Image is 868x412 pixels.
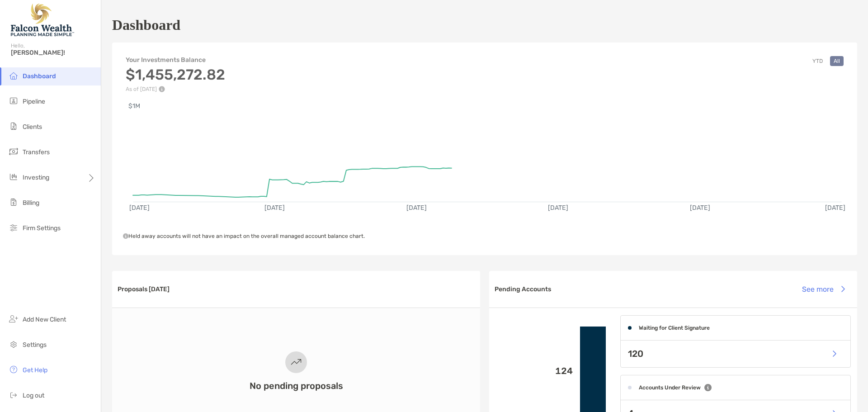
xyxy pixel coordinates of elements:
[8,222,19,233] img: firm-settings icon
[825,204,845,212] text: [DATE]
[23,72,56,80] span: Dashboard
[8,313,19,324] img: add_new_client icon
[126,86,225,92] p: As of [DATE]
[128,102,140,110] text: $1M
[8,121,19,132] img: clients icon
[830,56,844,66] button: All
[8,339,19,350] img: settings icon
[639,384,701,391] h4: Accounts Under Review
[8,197,19,208] img: billing icon
[23,366,47,374] span: Get Help
[495,285,551,293] h3: Pending Accounts
[639,325,710,331] h4: Waiting for Client Signature
[23,341,47,349] span: Settings
[23,98,45,105] span: Pipeline
[406,204,427,212] text: [DATE]
[23,123,42,131] span: Clients
[118,285,170,293] h3: Proposals [DATE]
[8,364,19,375] img: get-help icon
[23,392,44,399] span: Log out
[548,204,568,212] text: [DATE]
[690,204,710,212] text: [DATE]
[123,233,365,239] span: Held away accounts will not have an impact on the overall managed account balance chart.
[795,279,852,299] button: See more
[23,316,66,323] span: Add New Client
[8,95,19,106] img: pipeline icon
[159,86,165,92] img: Performance Info
[8,171,19,182] img: investing icon
[250,380,343,391] h3: No pending proposals
[126,66,225,83] h3: $1,455,272.82
[126,56,225,64] h4: Your Investments Balance
[264,204,285,212] text: [DATE]
[11,4,74,36] img: Falcon Wealth Planning Logo
[23,224,61,232] span: Firm Settings
[496,365,573,377] p: 124
[8,70,19,81] img: dashboard icon
[8,389,19,400] img: logout icon
[23,199,39,207] span: Billing
[23,174,49,181] span: Investing
[129,204,150,212] text: [DATE]
[112,17,180,33] h1: Dashboard
[11,49,95,57] span: [PERSON_NAME]!
[23,148,50,156] span: Transfers
[8,146,19,157] img: transfers icon
[628,348,643,360] p: 120
[809,56,826,66] button: YTD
